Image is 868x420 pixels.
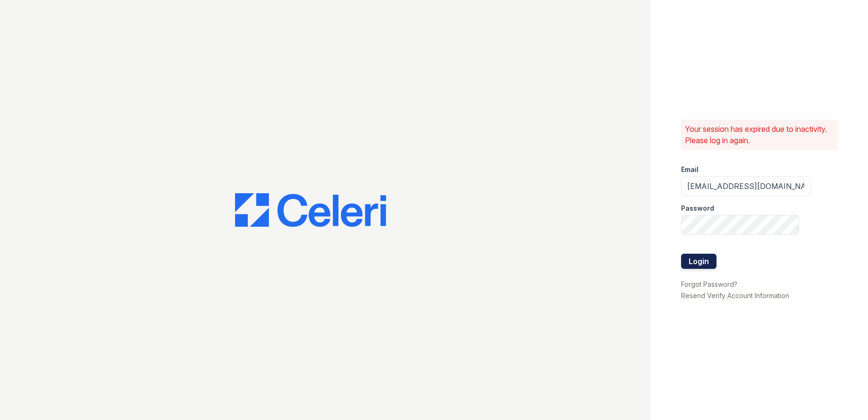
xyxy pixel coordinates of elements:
label: Password [681,204,714,213]
label: Email [681,165,699,174]
p: Your session has expired due to inactivity. Please log in again. [685,123,834,146]
a: Resend Verify Account Information [681,291,789,300]
button: Login [681,254,716,269]
a: Forgot Password? [681,280,737,288]
img: CE_Logo_Blue-a8612792a0a2168367f1c8372b55b34899dd931a85d93a1a3d3e32e68fde9ad4.png [235,193,386,227]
